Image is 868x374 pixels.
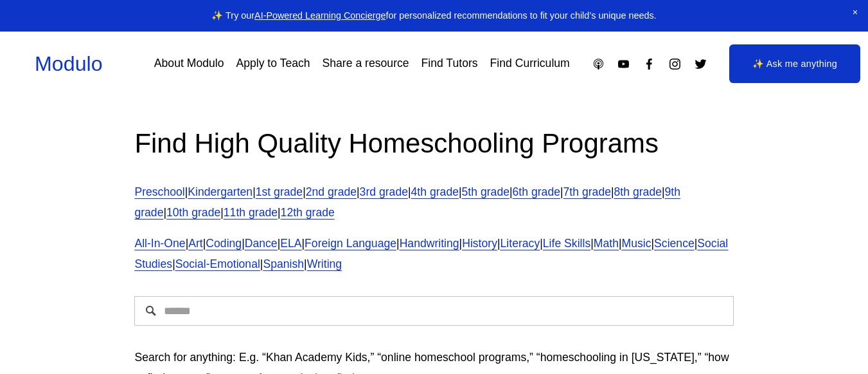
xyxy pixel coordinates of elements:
[400,237,459,250] a: Handwriting
[134,234,733,274] p: | | | | | | | | | | | | | | | |
[263,257,304,270] a: Spanish
[134,296,733,326] input: Search
[134,237,185,250] a: All-In-One
[254,10,385,21] a: AI-Powered Learning Concierge
[421,53,478,75] a: Find Tutors
[592,57,605,71] a: Apple Podcasts
[188,237,203,250] a: Art
[175,257,260,270] a: Social-Emotional
[305,237,396,250] a: Foreign Language
[694,57,707,71] a: Twitter
[462,185,509,198] a: 5th grade
[280,237,301,250] a: ELA
[490,53,570,75] a: Find Curriculum
[563,185,611,198] a: 7th grade
[411,185,459,198] a: 4th grade
[35,52,103,75] a: Modulo
[307,257,342,270] a: Writing
[462,237,497,250] a: History
[134,237,728,270] a: Social Studies
[594,237,619,250] a: Math
[134,182,733,223] p: | | | | | | | | | | | | |
[323,53,409,75] a: Share a resource
[245,237,278,250] a: Dance
[188,185,252,198] a: Kindergarten
[166,206,220,219] a: 10th grade
[134,126,733,162] h2: Find High Quality Homeschooling Programs
[642,57,656,71] a: Facebook
[543,237,590,250] a: Life Skills
[224,206,278,219] a: 11th grade
[134,185,184,198] a: Preschool
[500,237,540,250] a: Literacy
[654,237,695,250] a: Science
[256,185,303,198] a: 1st grade
[617,57,630,71] a: YouTube
[154,53,224,75] a: About Modulo
[281,206,335,219] a: 12th grade
[622,237,651,250] a: Music
[206,237,242,250] a: Coding
[513,185,560,198] a: 6th grade
[668,57,682,71] a: Instagram
[236,53,310,75] a: Apply to Teach
[729,44,860,83] a: ✨ Ask me anything
[614,185,662,198] a: 8th grade
[360,185,408,198] a: 3rd grade
[306,185,357,198] a: 2nd grade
